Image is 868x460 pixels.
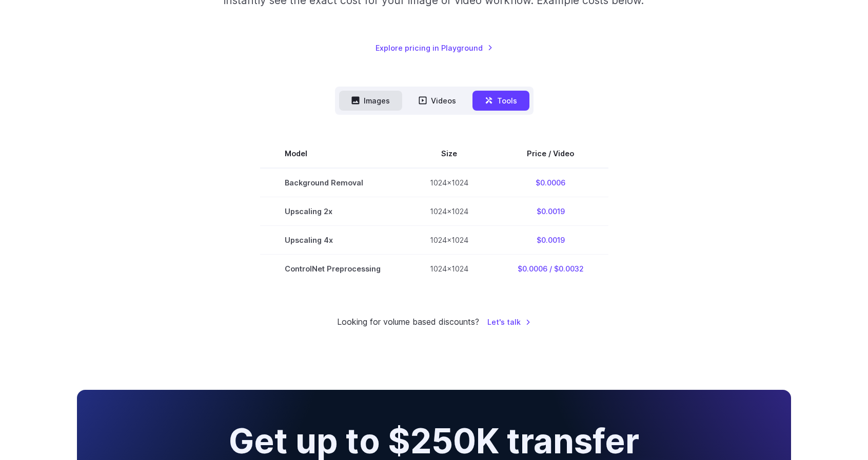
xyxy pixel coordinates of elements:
th: Price / Video [493,139,608,168]
td: 1024x1024 [405,168,493,197]
td: 1024x1024 [405,254,493,283]
button: Images [339,91,402,111]
td: Upscaling 2x [260,197,405,225]
small: Looking for volume based discounts? [337,316,479,329]
button: Videos [406,91,468,111]
td: Upscaling 4x [260,225,405,254]
td: $0.0006 [493,168,608,197]
th: Model [260,139,405,168]
td: $0.0006 / $0.0032 [493,254,608,283]
a: Let's talk [487,316,531,328]
td: 1024x1024 [405,197,493,225]
td: $0.0019 [493,225,608,254]
button: Tools [472,91,529,111]
th: Size [405,139,493,168]
td: ControlNet Preprocessing [260,254,405,283]
td: $0.0019 [493,197,608,225]
td: Background Removal [260,168,405,197]
a: Explore pricing in Playground [376,42,493,54]
td: 1024x1024 [405,225,493,254]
